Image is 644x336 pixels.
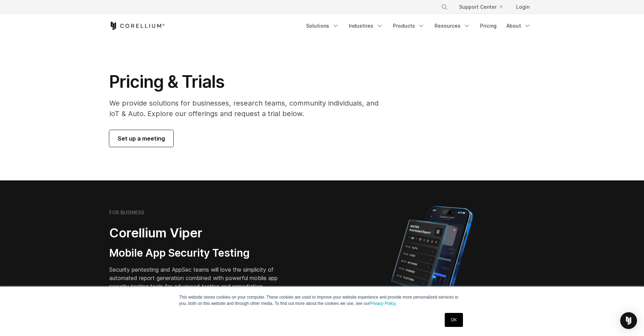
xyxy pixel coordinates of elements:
[370,301,397,306] a: Privacy Policy.
[109,22,165,30] a: Corellium Home
[476,20,501,32] a: Pricing
[109,71,388,92] h1: Pricing & Trials
[118,134,165,143] span: Set up a meeting
[389,20,429,32] a: Products
[179,294,465,307] p: This website stores cookies on your computer. These cookies are used to improve your website expe...
[302,20,535,32] div: Navigation Menu
[109,246,289,260] h3: Mobile App Security Testing
[109,130,173,147] a: Set up a meeting
[453,1,508,13] a: Support Center
[302,20,343,32] a: Solutions
[109,265,289,291] p: Security pentesting and AppSec teams will love the simplicity of automated report generation comb...
[511,1,535,13] a: Login
[502,20,535,32] a: About
[109,98,388,119] p: We provide solutions for businesses, research teams, community individuals, and IoT & Auto. Explo...
[438,1,451,13] button: Search
[432,1,535,13] div: Navigation Menu
[345,20,387,32] a: Industries
[109,209,144,216] h6: FOR BUSINESS
[379,203,485,325] img: Corellium MATRIX automated report on iPhone showing app vulnerability test results across securit...
[445,313,463,327] a: OK
[620,312,637,329] div: Open Intercom Messenger
[430,20,475,32] a: Resources
[109,225,289,241] h2: Corellium Viper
